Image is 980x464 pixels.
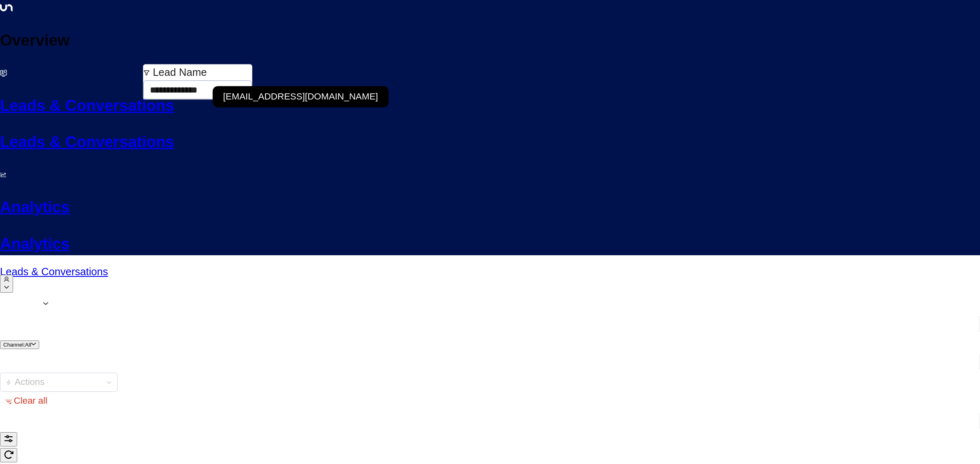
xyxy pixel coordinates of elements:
span: 1 [37,298,42,309]
span: All [25,342,31,348]
span: Agents [6,298,34,309]
span: Lead Name [153,67,207,78]
div: [EMAIL_ADDRESS][DOMAIN_NAME] [213,86,389,108]
div: Actions [6,376,45,388]
span: Channel: [3,342,36,348]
